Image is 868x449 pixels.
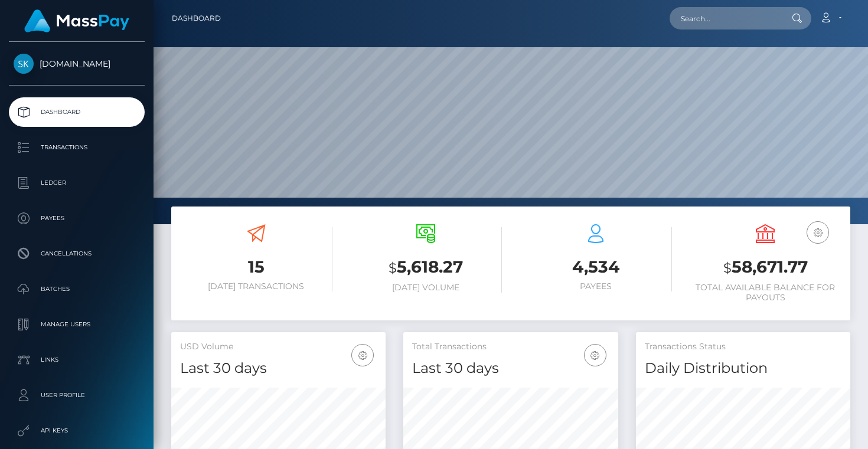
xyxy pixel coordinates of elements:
[180,255,332,278] h3: 15
[412,341,609,353] h5: Total Transactions
[9,133,145,162] a: Transactions
[520,281,672,291] h6: Payees
[9,345,145,375] a: Links
[14,386,140,404] p: User Profile
[723,260,732,276] small: $
[690,283,842,303] h6: Total Available Balance for Payouts
[180,281,332,291] h6: [DATE] Transactions
[9,97,145,127] a: Dashboard
[9,274,145,304] a: Batches
[350,255,502,280] h3: 5,618.27
[9,58,145,69] span: [DOMAIN_NAME]
[180,341,377,353] h5: USD Volume
[14,316,140,333] p: Manage Users
[180,358,377,379] h4: Last 30 days
[9,310,145,339] a: Manage Users
[9,416,145,445] a: API Keys
[14,422,140,440] p: API Keys
[14,174,140,192] p: Ledger
[14,139,140,156] p: Transactions
[645,341,841,353] h5: Transactions Status
[172,6,221,31] a: Dashboard
[14,245,140,263] p: Cancellations
[670,7,781,30] input: Search...
[9,168,145,198] a: Ledger
[645,358,841,379] h4: Daily Distribution
[690,255,842,280] h3: 58,671.77
[14,209,140,227] p: Payees
[9,239,145,268] a: Cancellations
[9,381,145,410] a: User Profile
[389,260,397,276] small: $
[24,9,129,32] img: MassPay Logo
[14,280,140,298] p: Batches
[14,103,140,121] p: Dashboard
[412,358,609,379] h4: Last 30 days
[14,54,34,74] img: Skin.Land
[14,351,140,369] p: Links
[520,255,672,278] h3: 4,534
[350,283,502,293] h6: [DATE] Volume
[9,204,145,233] a: Payees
